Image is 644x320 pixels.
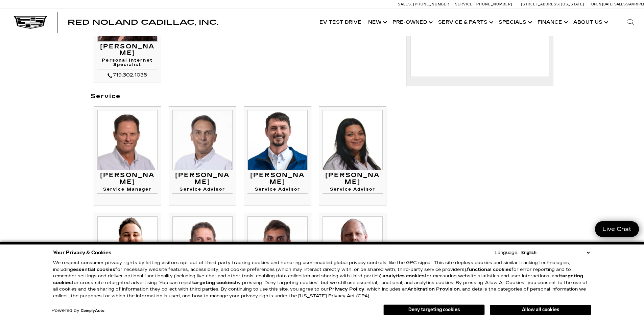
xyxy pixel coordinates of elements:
[413,2,451,6] span: [PHONE_NUMBER]
[323,172,383,186] h3: [PERSON_NAME]
[172,172,233,186] h3: [PERSON_NAME]
[534,9,570,36] a: Finance
[495,9,534,36] a: Specials
[329,286,364,292] u: Privacy Policy
[383,304,485,315] button: Deny targeting cookies
[53,248,112,257] span: Your Privacy & Cookies
[599,225,635,233] span: Live Chat
[73,267,115,272] strong: essential cookies
[570,9,610,36] a: About Us
[97,43,158,57] h3: [PERSON_NAME]
[453,2,514,6] a: Service: [PHONE_NUMBER]
[490,305,591,315] button: Allow all cookies
[192,280,235,285] strong: targeting cookies
[53,273,583,285] strong: targeting cookies
[68,18,218,26] span: Red Noland Cadillac, Inc.
[455,2,474,6] span: Service:
[51,308,104,313] div: Powered by
[467,267,511,272] strong: functional cookies
[14,16,47,29] img: Cadillac Dark Logo with Cadillac White Text
[521,2,585,6] a: [STREET_ADDRESS][US_STATE]
[172,187,233,194] h4: Service Advisor
[407,286,460,292] strong: Arbitration Provision
[614,2,626,6] span: Sales:
[495,251,518,255] div: Language:
[365,9,389,36] a: New
[97,71,158,79] div: 719.302.1035
[398,2,412,6] span: Sales:
[247,187,308,194] h4: Service Advisor
[97,172,158,186] h3: [PERSON_NAME]
[626,2,644,6] span: 9 AM-6 PM
[475,2,512,6] span: [PHONE_NUMBER]
[398,2,453,6] a: Sales: [PHONE_NUMBER]
[414,20,546,71] iframe: Google Maps iframe
[68,19,218,26] a: Red Noland Cadillac, Inc.
[81,309,104,313] a: ComplyAuto
[323,187,383,194] h4: Service Advisor
[97,58,158,69] h4: Personal Internet Specialist
[617,9,644,36] div: Search
[520,249,591,256] select: Language Select
[53,260,591,299] p: We respect consumer privacy rights by letting visitors opt out of third-party tracking cookies an...
[435,9,495,36] a: Service & Parts
[91,93,396,100] h3: Service
[389,9,435,36] a: Pre-Owned
[595,221,639,237] a: Live Chat
[247,172,308,186] h3: [PERSON_NAME]
[382,273,425,279] strong: analytics cookies
[316,9,365,36] a: EV Test Drive
[591,2,614,6] span: Open [DATE]
[97,187,158,194] h4: Service Manager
